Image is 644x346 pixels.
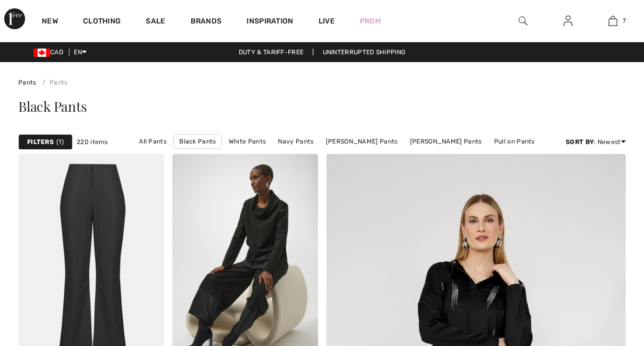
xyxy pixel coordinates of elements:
[623,16,626,26] span: 7
[18,97,87,115] span: Black Pants
[292,149,342,162] a: Straight Leg
[519,15,528,27] img: search the website
[83,17,121,28] a: Clothing
[74,49,87,56] span: EN
[321,135,403,148] a: [PERSON_NAME] Pants
[591,15,635,27] a: 7
[191,17,222,28] a: Brands
[4,8,25,29] img: 1ère Avenue
[555,15,581,28] a: Sign In
[564,15,572,27] img: My Info
[42,17,58,28] a: New
[224,135,271,148] a: White Pants
[134,135,172,148] a: All Pants
[343,149,381,162] a: Wide Leg
[33,49,67,56] span: CAD
[33,49,50,57] img: Canadian Dollar
[360,16,381,27] a: Prom
[173,134,221,149] a: Black Pants
[18,79,37,86] a: Pants
[405,135,487,148] a: [PERSON_NAME] Pants
[273,135,319,148] a: Navy Pants
[608,15,617,27] img: My Bag
[38,79,68,86] a: Pants
[77,137,108,147] span: 220 items
[319,16,335,27] a: Live
[566,138,594,146] strong: Sort By
[489,135,540,148] a: Pull on Pants
[56,137,64,147] span: 1
[146,17,165,28] a: Sale
[566,137,626,147] div: : Newest
[27,137,54,147] strong: Filters
[247,17,293,28] span: Inspiration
